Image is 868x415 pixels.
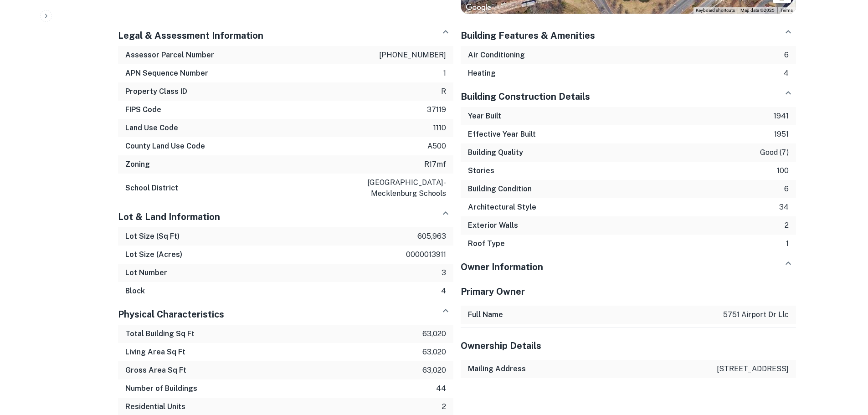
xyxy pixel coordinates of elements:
h6: Lot Number [125,267,167,278]
p: 34 [779,202,789,213]
h6: School District [125,183,178,194]
p: 63,020 [422,328,446,339]
p: r17mf [424,159,446,170]
p: 6 [784,184,789,195]
p: 4 [784,68,789,79]
h5: Owner Information [461,260,543,274]
h6: Property Class ID [125,86,187,97]
p: 1 [443,68,446,79]
p: 3 [442,267,446,278]
h6: Mailing Address [468,364,526,374]
p: r [441,86,446,97]
h6: County Land Use Code [125,141,205,152]
h6: Land Use Code [125,123,178,133]
h6: Lot Size (Sq Ft) [125,231,180,242]
p: 6 [784,50,789,61]
iframe: Chat Widget [822,342,868,386]
p: 1941 [774,111,789,122]
a: Terms (opens in new tab) [780,8,793,13]
p: 44 [436,383,446,394]
p: a500 [427,141,446,152]
h6: Building Condition [468,184,532,195]
p: 1951 [774,129,789,140]
h6: FIPS Code [125,104,161,115]
p: [GEOGRAPHIC_DATA]-mecklenburg schools [364,177,446,199]
img: Google [463,2,493,14]
a: Open this area in Google Maps (opens a new window) [463,2,493,14]
p: 605,963 [417,231,446,242]
h6: Living Area Sq Ft [125,347,185,358]
h6: Year Built [468,111,501,122]
h5: Physical Characteristics [118,307,224,321]
h6: Stories [468,165,494,176]
h6: Air Conditioning [468,50,525,61]
h6: Heating [468,68,496,79]
p: 2 [785,220,789,231]
p: 4 [441,286,446,297]
button: Keyboard shortcuts [696,7,735,14]
h5: Ownership Details [461,339,796,353]
h6: Building Quality [468,147,523,158]
p: 37119 [427,104,446,115]
h6: Full Name [468,309,503,320]
h6: Roof Type [468,238,505,249]
h6: Gross Area Sq Ft [125,365,186,376]
p: 63,020 [422,365,446,376]
p: 5751 airport dr llc [723,309,789,320]
h6: Architectural Style [468,202,536,213]
h6: Block [125,286,145,297]
p: 0000013911 [406,249,446,260]
h6: Effective Year Built [468,129,536,140]
h6: Lot Size (Acres) [125,249,182,260]
p: 63,020 [422,347,446,358]
h6: Zoning [125,159,150,170]
span: Map data ©2025 [740,8,775,13]
p: [PHONE_NUMBER] [379,50,446,61]
h5: Legal & Assessment Information [118,29,263,42]
p: 1110 [433,123,446,133]
h6: Number of Buildings [125,383,197,394]
h6: Assessor Parcel Number [125,50,214,61]
p: 100 [777,165,789,176]
h6: Total Building Sq Ft [125,328,195,339]
h6: Residential Units [125,401,185,412]
h5: Lot & Land Information [118,210,220,224]
p: [STREET_ADDRESS] [717,364,789,374]
h5: Primary Owner [461,285,796,298]
h6: Exterior Walls [468,220,518,231]
h6: APN Sequence Number [125,68,208,79]
p: 1 [786,238,789,249]
p: good (7) [760,147,789,158]
h5: Building Features & Amenities [461,29,595,42]
p: 2 [442,401,446,412]
h5: Building Construction Details [461,90,590,103]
